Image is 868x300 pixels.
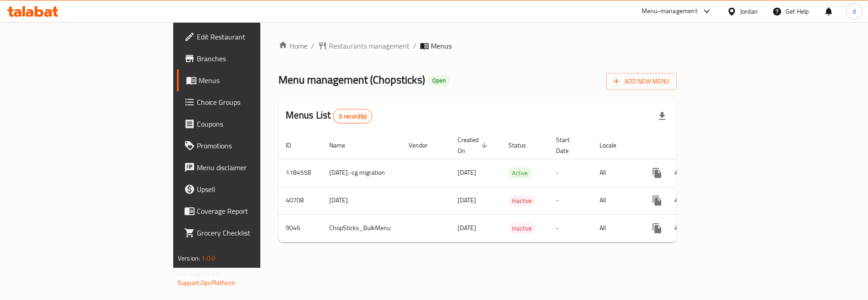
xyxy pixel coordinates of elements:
[197,53,311,64] span: Branches
[278,40,677,51] nav: breadcrumb
[413,40,416,51] li: /
[329,40,410,51] span: Restaurants management
[177,200,318,222] a: Coverage Report
[322,187,401,214] td: [DATE].
[322,214,401,242] td: ChopSticks_BulkMenu
[606,73,677,90] button: Add New Menu
[178,277,235,289] a: Support.OpsPlatform
[329,140,357,151] span: Name
[646,162,668,184] button: more
[740,6,758,16] div: Jordan
[197,97,311,108] span: Choice Groups
[177,178,318,200] a: Upsell
[197,162,311,173] span: Menu disclaimer
[458,167,476,178] span: [DATE]
[508,223,536,234] div: Inactive
[197,31,311,42] span: Edit Restaurant
[592,187,639,214] td: All
[646,190,668,211] button: more
[651,105,673,127] div: Export file
[668,217,690,239] button: Change Status
[429,77,449,84] span: Open
[197,227,311,238] span: Grocery Checklist
[592,214,639,242] td: All
[642,6,697,17] div: Menu-management
[431,40,452,51] span: Menus
[177,157,318,178] a: Menu disclaimer
[639,132,741,159] th: Actions
[592,159,639,187] td: All
[177,135,318,157] a: Promotions
[646,217,668,239] button: more
[668,162,690,184] button: Change Status
[278,132,741,242] table: enhanced table
[201,252,215,264] span: 1.0.0
[178,268,219,280] span: Get support on:
[508,140,538,151] span: Status
[197,140,311,151] span: Promotions
[322,159,401,187] td: [DATE].-cg migration
[429,75,449,86] div: Open
[409,140,439,151] span: Vendor
[178,252,200,264] span: Version:
[458,194,476,206] span: [DATE]
[549,187,592,214] td: -
[286,108,372,123] h2: Menus List
[177,48,318,69] a: Branches
[614,76,669,87] span: Add New Menu
[556,134,581,156] span: Start Date
[286,140,303,151] span: ID
[197,184,311,195] span: Upsell
[199,75,311,86] span: Menus
[549,214,592,242] td: -
[197,206,311,216] span: Coverage Report
[853,6,856,16] span: d
[177,26,318,48] a: Edit Restaurant
[318,40,410,51] a: Restaurants management
[508,167,532,178] div: Active
[508,196,536,206] span: Inactive
[458,222,476,234] span: [DATE]
[549,159,592,187] td: -
[177,113,318,135] a: Coupons
[278,69,425,90] span: Menu management ( Chopsticks )
[508,223,536,234] span: Inactive
[458,134,490,156] span: Created On
[177,222,318,244] a: Grocery Checklist
[177,91,318,113] a: Choice Groups
[177,69,318,91] a: Menus
[668,190,690,211] button: Change Status
[333,112,372,121] span: 3 record(s)
[600,140,628,151] span: Locale
[197,118,311,129] span: Coupons
[508,168,532,178] span: Active
[333,109,372,123] div: Total records count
